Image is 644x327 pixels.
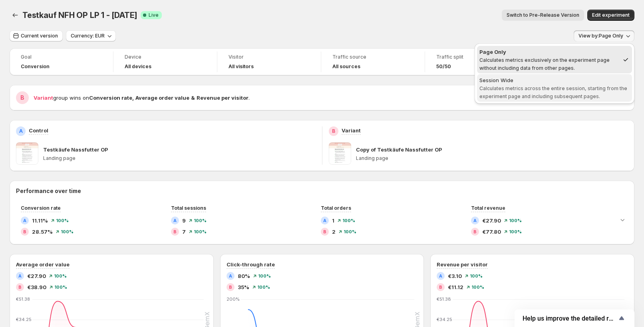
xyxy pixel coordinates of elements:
[125,54,206,60] span: Device
[592,12,630,18] span: Edit experiment
[171,205,206,211] span: Total sessions
[342,218,355,223] span: 100 %
[21,63,50,70] span: Conversion
[437,260,488,268] h3: Revenue per visitor
[182,228,186,236] span: 7
[332,228,336,236] span: 2
[479,57,610,71] span: Calculates metrics exclusively on the experiment page without including data from other pages.
[470,274,483,278] span: 100 %
[182,217,186,225] span: 9
[332,128,335,134] h2: B
[227,260,275,268] h3: Click-through rate
[229,274,232,278] h2: A
[125,53,206,71] a: DeviceAll devices
[509,218,522,223] span: 100 %
[66,30,116,41] button: Currency: EUR
[473,229,477,234] h2: B
[238,283,249,291] span: 35%
[19,128,23,134] h2: A
[18,274,22,278] h2: A
[21,33,58,39] span: Current version
[54,274,67,278] span: 100 %
[344,229,356,234] span: 100 %
[356,146,442,154] p: Copy of Testkäufe Nassfutter OP
[479,48,619,56] div: Page Only
[617,214,628,225] button: Expand chart
[471,285,484,290] span: 100 %
[22,10,137,20] span: Testkauf NFH OP LP 1 - [DATE]
[509,229,522,234] span: 100 %
[332,54,413,60] span: Traffic source
[23,218,26,223] h2: A
[54,285,67,290] span: 100 %
[61,229,74,234] span: 100 %
[21,54,102,60] span: Goal
[32,228,53,236] span: 28.57%
[332,63,360,70] h4: All sources
[507,12,579,18] span: Switch to Pre-Release Version
[29,126,48,134] p: Control
[448,272,462,280] span: €3.10
[329,142,351,165] img: Copy of Testkäufe Nassfutter OP
[71,33,105,39] span: Currency: EUR
[439,285,442,290] h2: B
[321,205,351,211] span: Total orders
[132,95,134,101] strong: ,
[229,54,310,60] span: Visitor
[479,76,630,84] div: Session Wide
[356,155,628,162] p: Landing page
[56,218,69,223] span: 100 %
[332,217,334,225] span: 1
[194,218,207,223] span: 100 %
[125,63,151,70] h4: All devices
[502,10,584,21] button: Switch to Pre-Release Version
[16,187,628,195] h2: Performance over time
[448,283,463,291] span: €11.12
[173,229,177,234] h2: B
[437,317,452,322] text: €34.25
[342,126,361,134] p: Variant
[229,63,254,70] h4: All visitors
[257,285,270,290] span: 100 %
[27,272,46,280] span: €27.90
[34,95,250,101] span: group wins on .
[229,285,232,290] h2: B
[482,217,501,225] span: €27.90
[578,33,623,39] span: View by: Page Only
[21,53,102,71] a: GoalConversion
[194,229,207,234] span: 100 %
[227,296,240,302] text: 200%
[32,217,48,225] span: 11.11%
[16,317,32,322] text: €34.25
[135,95,189,101] strong: Average order value
[16,260,70,268] h3: Average order value
[323,229,326,234] h2: B
[20,94,24,102] h2: B
[436,54,517,60] span: Traffic split
[21,205,61,211] span: Conversion rate
[43,146,108,154] p: Testkäufe Nassfutter OP
[10,30,63,41] button: Current version
[523,313,626,323] button: Show survey - Help us improve the detailed report for A/B campaigns
[16,296,30,302] text: €51.38
[323,218,326,223] h2: A
[436,53,517,71] a: Traffic split50/50
[16,142,38,165] img: Testkäufe Nassfutter OP
[332,53,413,71] a: Traffic sourceAll sources
[229,53,310,71] a: VisitorAll visitors
[439,274,442,278] h2: A
[436,63,451,70] span: 50/50
[23,229,26,234] h2: B
[238,272,250,280] span: 80%
[10,10,21,21] button: Back
[173,218,177,223] h2: A
[587,10,634,21] button: Edit experiment
[574,30,634,41] button: View by:Page Only
[523,315,617,322] span: Help us improve the detailed report for A/B campaigns
[191,95,195,101] strong: &
[89,95,132,101] strong: Conversion rate
[43,155,316,162] p: Landing page
[34,95,53,101] span: Variant
[482,228,501,236] span: €77.80
[437,296,451,302] text: €51.38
